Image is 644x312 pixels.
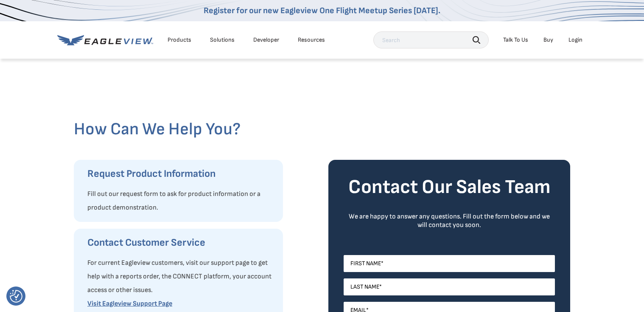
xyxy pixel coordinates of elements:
a: Register for our new Eagleview One Flight Meetup Series [DATE]. [204,6,440,16]
h3: Contact Customer Service [87,236,274,250]
h3: Request Product Information [87,167,274,181]
div: Solutions [210,36,235,44]
div: Login [568,36,582,44]
a: Visit Eagleview Support Page [87,300,172,308]
strong: Contact Our Sales Team [348,176,551,199]
p: Fill out our request form to ask for product information or a product demonstration. [87,187,274,215]
img: Revisit consent button [10,290,22,303]
div: Resources [298,36,325,44]
a: Developer [253,36,279,44]
div: We are happy to answer any questions. Fill out the form below and we will contact you soon. [344,213,555,230]
a: Buy [543,36,553,44]
button: Consent Preferences [10,290,22,303]
p: For current Eagleview customers, visit our support page to get help with a reports order, the CON... [87,256,274,297]
h2: How Can We Help You? [74,119,570,139]
div: Products [168,36,191,44]
input: Search [373,31,489,48]
div: Talk To Us [503,36,528,44]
